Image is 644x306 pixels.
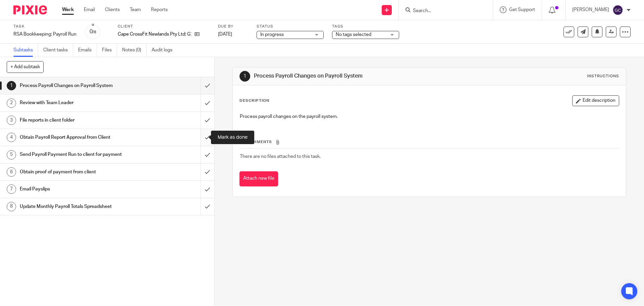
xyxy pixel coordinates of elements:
[7,167,16,177] div: 6
[20,98,136,108] h1: Review with Team Leader
[572,6,609,13] p: [PERSON_NAME]
[218,32,232,37] span: [DATE]
[7,116,16,125] div: 3
[509,7,535,12] span: Get Support
[130,6,141,13] a: Team
[102,44,117,57] a: Files
[13,5,47,14] img: Pixie
[612,5,623,15] img: svg%3E
[13,24,76,29] label: Task
[78,44,97,57] a: Emails
[122,44,147,57] a: Notes (0)
[239,171,278,186] button: Attach new file
[412,8,473,14] input: Search
[20,167,136,177] h1: Obtain proof of payment from client
[20,132,136,142] h1: Obtain Payroll Report Approval from Client
[84,6,95,13] a: Email
[218,24,248,29] label: Due by
[93,30,96,34] small: /8
[260,32,284,37] span: In progress
[7,150,16,160] div: 5
[257,24,324,29] label: Status
[118,31,191,38] p: Cape CrossFit Newlands Pty Ltd: G2296
[13,31,76,38] div: RSA Bookkeeping: Payroll Run
[20,184,136,194] h1: Email Payslips
[254,73,444,80] h1: Process Payroll Changes on Payroll System
[20,149,136,160] h1: Send Payroll Payment Run to client for payment
[572,95,619,106] button: Edit description
[240,140,272,144] span: Attachments
[332,24,399,29] label: Tags
[13,44,38,57] a: Subtasks
[20,81,136,91] h1: Process Payroll Changes on Payroll System
[7,133,16,142] div: 4
[43,44,73,57] a: Client tasks
[7,202,16,211] div: 8
[239,98,269,103] p: Description
[62,6,74,13] a: Work
[7,98,16,108] div: 2
[152,44,177,57] a: Audit logs
[240,154,321,159] span: There are no files attached to this task.
[240,113,619,120] p: Process payroll changes on the payroll system.
[151,6,168,13] a: Reports
[105,6,120,13] a: Clients
[20,202,136,212] h1: Update Monthly Payroll Totals Spreadsheet
[239,71,250,82] div: 1
[7,184,16,194] div: 7
[7,81,16,90] div: 1
[336,32,371,37] span: No tags selected
[587,74,619,79] div: Instructions
[118,24,210,29] label: Client
[90,28,96,36] div: 0
[7,61,44,73] button: + Add subtask
[20,115,136,125] h1: File reports in client folder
